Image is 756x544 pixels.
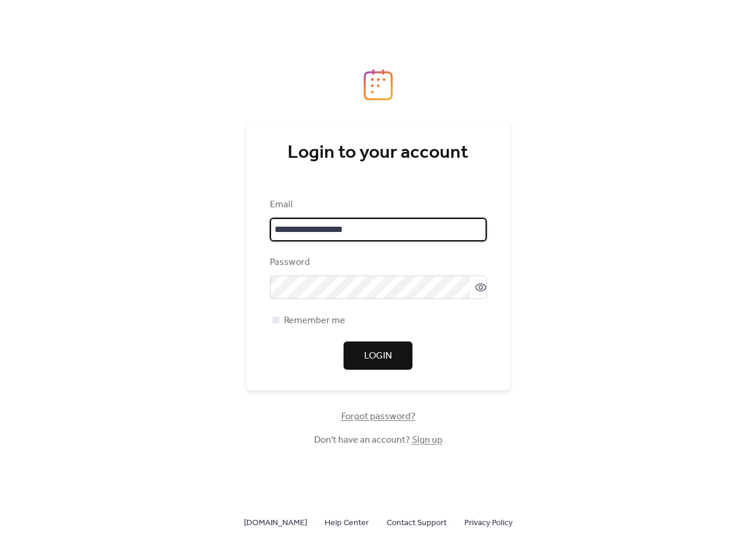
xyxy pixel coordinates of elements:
span: Contact Support [387,516,447,530]
span: Login [364,349,392,363]
a: [DOMAIN_NAME] [244,515,307,530]
span: [DOMAIN_NAME] [244,516,307,530]
div: Login to your account [270,141,487,165]
div: Email [270,198,484,212]
a: Sign up [412,431,443,449]
a: Contact Support [387,515,447,530]
button: Login [344,341,412,370]
span: Remember me [284,314,345,328]
span: Forgot password? [341,410,415,424]
div: Password [270,256,484,270]
span: Privacy Policy [464,516,513,530]
span: Help Center [325,516,369,530]
a: Privacy Policy [464,515,513,530]
a: Help Center [325,515,369,530]
a: Forgot password? [341,413,415,420]
img: logo [364,69,393,101]
span: Don't have an account? [314,433,443,447]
